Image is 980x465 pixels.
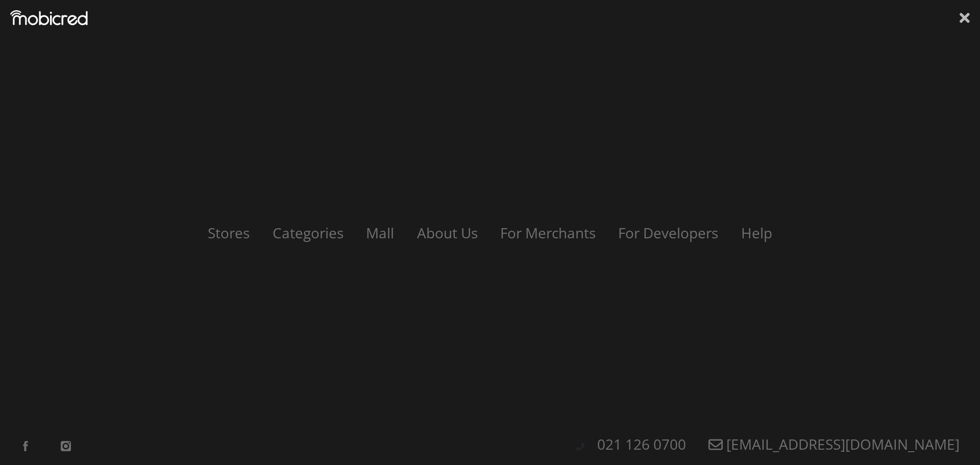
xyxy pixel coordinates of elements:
a: For Merchants [490,223,606,242]
a: Help [731,223,782,242]
a: 021 126 0700 [587,434,696,454]
a: About Us [407,223,488,242]
a: Mall [356,223,404,242]
a: For Developers [608,223,728,242]
a: Categories [262,223,354,242]
img: Mobicred [10,10,88,26]
a: [EMAIL_ADDRESS][DOMAIN_NAME] [698,434,970,454]
a: Stores [198,223,260,242]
